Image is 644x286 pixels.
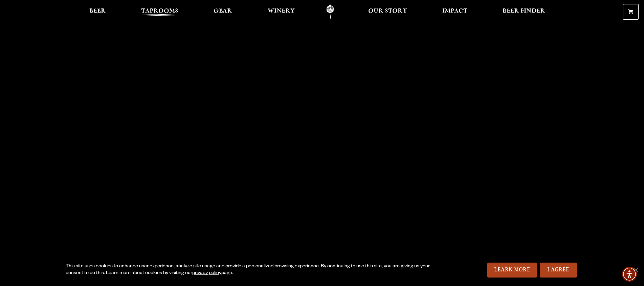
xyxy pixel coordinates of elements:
a: Beer [85,4,110,20]
span: Winery [268,8,295,14]
span: Beer [89,8,106,14]
span: Impact [442,8,467,14]
a: privacy policy [192,271,221,276]
a: Taprooms [137,4,183,20]
a: Gear [209,4,237,20]
a: Impact [438,4,472,20]
span: Our Story [368,8,407,14]
a: Odell Home [317,4,343,20]
a: Winery [263,4,299,20]
div: Accessibility Menu [622,267,637,282]
span: Beer Finder [503,8,545,14]
a: I Agree [540,263,577,278]
a: Learn More [487,263,537,278]
a: Beer Finder [498,4,550,20]
span: Gear [214,8,232,14]
div: This site uses cookies to enhance user experience, analyze site usage and provide a personalized ... [66,263,432,277]
a: Our Story [364,4,412,20]
span: Taprooms [141,8,178,14]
